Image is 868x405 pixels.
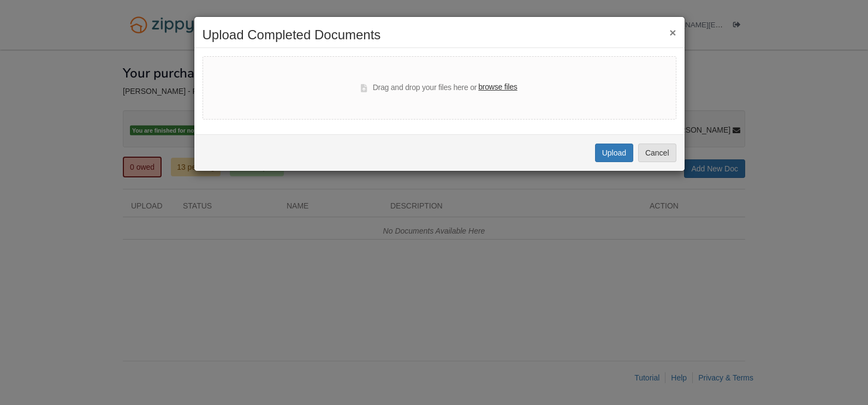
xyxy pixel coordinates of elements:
[478,81,517,93] label: browse files
[669,27,676,38] button: ×
[638,144,676,162] button: Cancel
[203,28,676,42] h2: Upload Completed Documents
[595,144,633,162] button: Upload
[361,81,517,94] div: Drag and drop your files here or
